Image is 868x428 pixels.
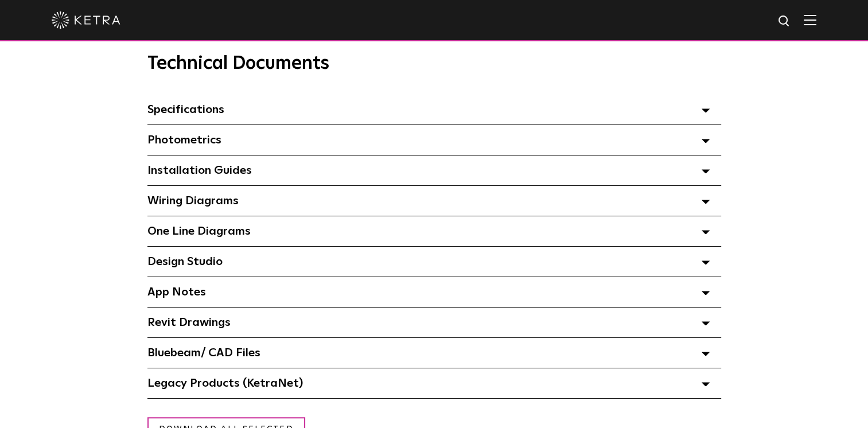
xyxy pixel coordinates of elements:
h3: Technical Documents [147,53,721,75]
img: search icon [777,14,792,29]
img: Hamburger%20Nav.svg [804,14,816,25]
span: Revit Drawings [147,317,231,328]
span: Design Studio [147,256,223,267]
span: Specifications [147,104,224,115]
span: Photometrics [147,134,221,146]
span: One Line Diagrams [147,225,251,237]
span: Installation Guides [147,165,252,176]
span: App Notes [147,286,206,298]
span: Legacy Products (KetraNet) [147,378,303,389]
span: Bluebeam/ CAD Files [147,347,260,359]
img: ketra-logo-2019-white [52,11,120,29]
span: Wiring Diagrams [147,195,239,207]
